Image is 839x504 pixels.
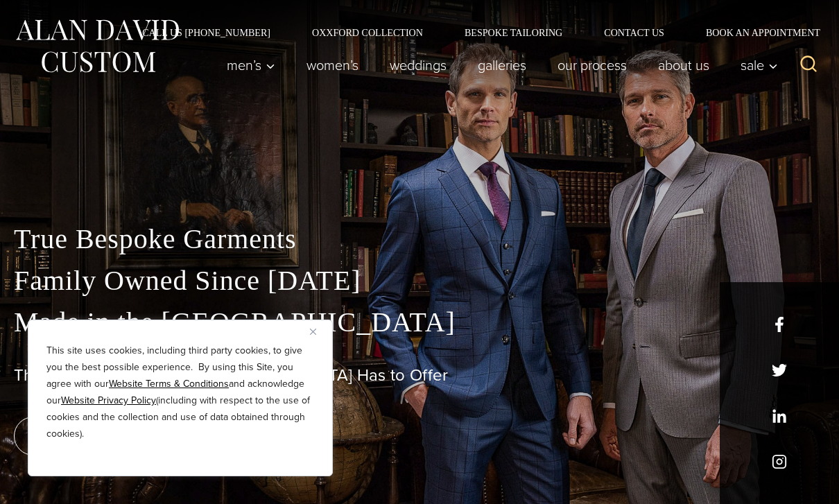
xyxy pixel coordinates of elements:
a: Our Process [542,51,643,79]
button: View Search Form [792,49,825,82]
a: Oxxford Collection [291,28,444,37]
img: Alan David Custom [14,15,180,77]
p: True Bespoke Garments Family Owned Since [DATE] Made in the [GEOGRAPHIC_DATA] [14,218,825,343]
a: Contact Us [583,28,685,37]
a: Galleries [462,51,542,79]
button: Close [310,323,327,340]
h1: The Best Custom Suits [GEOGRAPHIC_DATA] Has to Offer [14,365,825,385]
img: Close [310,329,316,335]
a: Book an Appointment [685,28,825,37]
a: Women’s [291,51,374,79]
nav: Primary Navigation [211,51,786,79]
a: About Us [643,51,725,79]
span: Men’s [227,58,275,72]
p: This site uses cookies, including third party cookies, to give you the best possible experience. ... [46,342,314,442]
nav: Secondary Navigation [121,28,825,37]
span: Sale [741,58,778,72]
a: Website Terms & Conditions [109,376,229,391]
a: Bespoke Tailoring [444,28,583,37]
a: book an appointment [14,417,208,455]
a: Website Privacy Policy [61,393,156,408]
a: Call Us [PHONE_NUMBER] [121,28,291,37]
a: weddings [374,51,462,79]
